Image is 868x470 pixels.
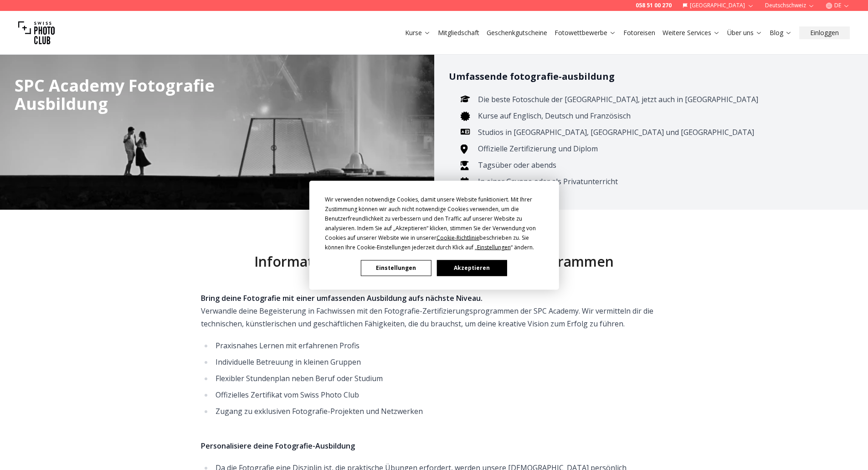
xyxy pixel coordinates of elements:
[325,194,544,252] div: Wir verwenden notwendige Cookies, damit unsere Website funktioniert. Mit Ihrer Zustimmung können ...
[477,243,511,251] span: Einstellungen
[437,260,507,276] button: Akzeptieren
[361,260,431,276] button: Einstellungen
[309,181,559,289] div: Cookie Consent Prompt
[437,233,479,241] span: Cookie-Richtlinie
